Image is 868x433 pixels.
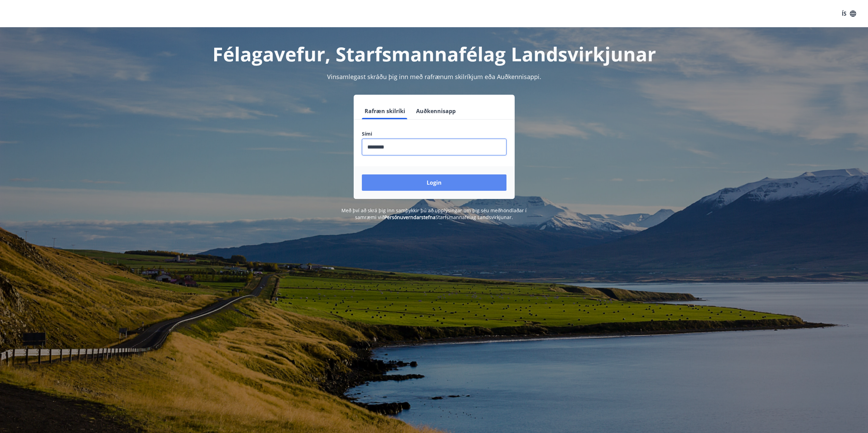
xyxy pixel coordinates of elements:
button: Auðkennisapp [413,103,458,119]
label: Sími [362,130,506,137]
span: Með því að skrá þig inn samþykkir þú að upplýsingar um þig séu meðhöndlaðar í samræmi við Starfsm... [341,207,527,220]
h1: Félagavefur, Starfsmannafélag Landsvirkjunar [197,41,672,67]
span: Vinsamlegast skráðu þig inn með rafrænum skilríkjum eða Auðkennisappi. [327,73,541,81]
button: ÍS [838,7,860,20]
button: Login [362,174,506,191]
button: Rafræn skilríki [362,103,408,119]
a: Persónuverndarstefna [384,214,436,220]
